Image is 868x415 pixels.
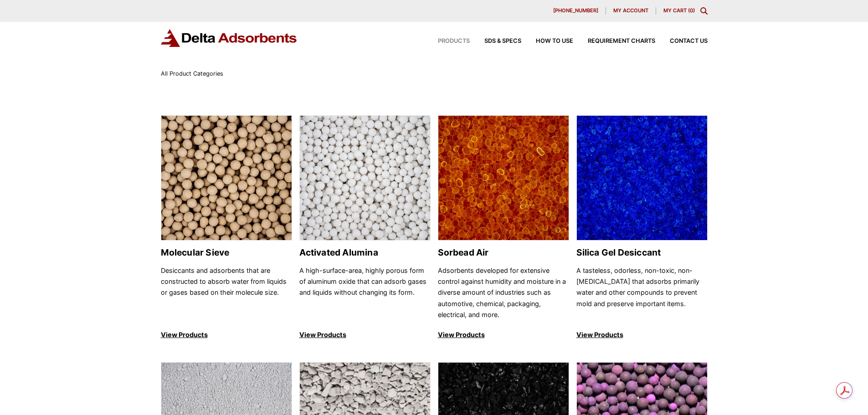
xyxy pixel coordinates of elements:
a: Contact Us [655,38,708,44]
a: SDS & SPECS [470,38,521,44]
div: Toggle Modal Content [700,7,708,15]
span: Requirement Charts [588,38,655,44]
a: How to Use [521,38,573,44]
span: 0 [690,7,693,14]
span: How to Use [536,38,573,44]
span: My account [613,8,648,13]
a: My Cart (0) [663,7,695,14]
span: Contact Us [670,38,708,44]
span: Products [438,38,470,44]
a: Requirement Charts [573,38,655,44]
img: Delta Adsorbents [161,29,298,47]
a: Products [423,38,470,44]
a: [PHONE_NUMBER] [546,7,606,15]
span: SDS & SPECS [484,38,521,44]
a: My account [606,7,656,15]
span: [PHONE_NUMBER] [553,8,598,13]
